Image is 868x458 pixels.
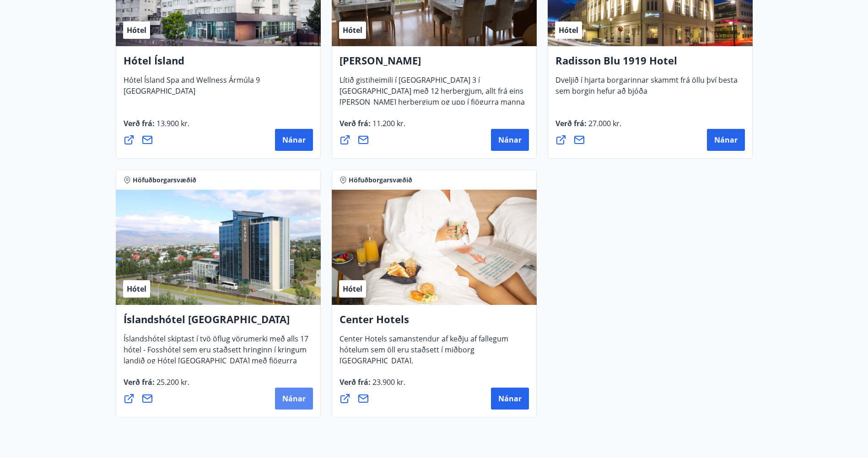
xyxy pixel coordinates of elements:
[275,388,313,410] button: Nánar
[714,135,738,145] span: Nánar
[587,118,621,128] span: 27.000 kr.
[124,53,313,75] h4: Hótel Ísland
[343,284,362,294] span: Hótel
[124,334,308,384] span: Íslandshótel skiptast í tvö öflug vörumerki með alls 17 hótel - Fosshótel sem eru staðsett hringi...
[555,118,621,136] span: Verð frá :
[155,377,189,387] span: 25.200 kr.
[282,394,306,404] span: Nánar
[707,129,745,151] button: Nánar
[340,312,529,333] h4: Center Hotels
[559,25,578,35] span: Hótel
[340,75,525,125] span: Lítið gistiheimili í [GEOGRAPHIC_DATA] 3 í [GEOGRAPHIC_DATA] með 12 herbergjum, allt frá eins [PE...
[498,394,522,404] span: Nánar
[275,129,313,151] button: Nánar
[127,25,146,35] span: Hótel
[340,53,529,75] h4: [PERSON_NAME]
[124,312,313,333] h4: Íslandshótel [GEOGRAPHIC_DATA]
[555,53,745,75] h4: Radisson Blu 1919 Hotel
[349,176,412,185] span: Höfuðborgarsvæðið
[498,135,522,145] span: Nánar
[282,135,306,145] span: Nánar
[555,75,738,103] span: Dveljið í hjarta borgarinnar skammt frá öllu því besta sem borgin hefur að bjóða
[127,284,146,294] span: Hótel
[124,377,189,394] span: Verð frá :
[133,176,196,185] span: Höfuðborgarsvæðið
[343,25,362,35] span: Hótel
[371,118,405,128] span: 11.200 kr.
[340,334,508,373] span: Center Hotels samanstendur af keðju af fallegum hótelum sem öll eru staðsett í miðborg [GEOGRAPHI...
[340,377,405,394] span: Verð frá :
[371,377,405,387] span: 23.900 kr.
[340,118,405,136] span: Verð frá :
[124,118,189,136] span: Verð frá :
[155,118,189,128] span: 13.900 kr.
[491,388,529,410] button: Nánar
[124,75,260,103] span: Hótel Ísland Spa and Wellness Ármúla 9 [GEOGRAPHIC_DATA]
[491,129,529,151] button: Nánar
